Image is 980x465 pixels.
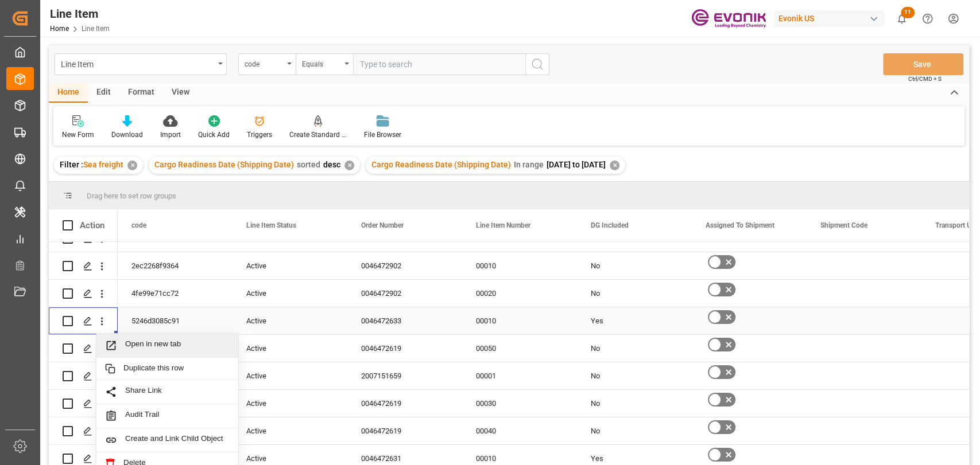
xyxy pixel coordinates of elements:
div: code [245,56,284,69]
div: No [591,335,678,362]
button: open menu [55,53,227,75]
div: 2007151659 [347,362,462,389]
div: Quick Add [198,130,230,140]
span: Order Number [361,221,404,229]
div: 00040 [462,417,577,444]
span: Shipment Code [820,221,867,229]
div: Format [119,83,163,103]
div: 00010 [462,307,577,334]
div: Press SPACE to select this row. [49,335,118,362]
div: Equals [302,56,341,69]
span: In range [514,160,544,169]
button: show 11 new notifications [889,6,915,32]
div: 0046472619 [347,335,462,362]
div: ✕ [610,161,619,170]
div: Active [246,335,334,362]
span: [DATE] to [DATE] [547,160,606,169]
span: code [131,221,146,229]
div: No [591,418,678,444]
div: Yes [591,308,678,334]
div: Action [80,220,104,230]
div: No [591,363,678,389]
div: Line Item [50,5,110,22]
div: 00001 [462,362,577,389]
div: Edit [88,83,119,103]
div: 5246d3085c91 [118,307,233,334]
div: Download [111,130,143,140]
span: desc [323,160,340,169]
div: Press SPACE to select this row. [49,417,118,445]
span: Cargo Readiness Date (Shipping Date) [154,160,294,169]
button: Save [883,53,963,75]
div: Active [246,280,334,307]
div: Import [160,130,181,140]
span: Filter : [60,160,83,169]
span: 11 [901,7,915,18]
div: Press SPACE to select this row. [49,307,118,335]
span: DG Included [591,221,629,229]
div: No [591,390,678,417]
div: Line Item [61,56,214,71]
div: Press SPACE to select this row. [49,252,118,280]
div: New Form [62,130,94,140]
div: File Browser [364,130,401,140]
a: Home [50,25,69,33]
div: View [163,83,198,103]
div: No [591,253,678,279]
div: Home [49,83,88,103]
span: Line Item Status [246,221,296,229]
div: Active [246,390,334,417]
div: No [591,280,678,307]
div: Press SPACE to select this row. [49,280,118,307]
span: Line Item Number [476,221,530,229]
span: Cargo Readiness Date (Shipping Date) [371,160,511,169]
div: Evonik US [774,10,884,27]
div: 00050 [462,335,577,362]
button: open menu [238,53,296,75]
div: Triggers [247,130,272,140]
div: Active [246,363,334,389]
img: Evonik-brand-mark-Deep-Purple-RGB.jpeg_1700498283.jpeg [691,9,766,29]
button: search button [525,53,549,75]
div: Press SPACE to select this row. [49,362,118,390]
div: 00020 [462,280,577,307]
div: ✕ [127,161,137,170]
div: Active [246,308,334,334]
span: Sea freight [83,160,123,169]
div: 00010 [462,252,577,279]
div: 00030 [462,390,577,417]
div: 0046472633 [347,307,462,334]
div: 2ec2268f9364 [118,252,233,279]
div: ✕ [344,161,354,170]
span: Assigned To Shipment [706,221,774,229]
div: Active [246,418,334,444]
div: 4fe99e71cc72 [118,280,233,307]
span: Ctrl/CMD + S [908,75,942,83]
div: 0046472619 [347,417,462,444]
div: 0046472902 [347,252,462,279]
button: Help Center [915,6,940,32]
div: Active [246,253,334,279]
div: Create Standard Shipment [289,130,347,140]
button: open menu [296,53,353,75]
input: Type to search [353,53,525,75]
button: Evonik US [774,7,889,29]
span: Drag here to set row groups [87,192,176,200]
div: 0046472902 [347,280,462,307]
span: sorted [297,160,320,169]
div: Press SPACE to select this row. [49,390,118,417]
div: 0046472619 [347,390,462,417]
